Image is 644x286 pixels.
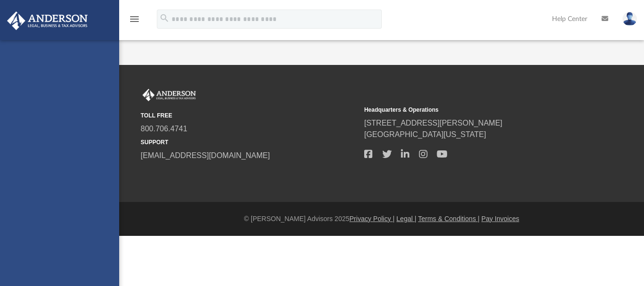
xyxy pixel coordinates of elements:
small: SUPPORT [141,138,358,147]
img: User Pic [623,12,637,26]
a: [STREET_ADDRESS][PERSON_NAME] [364,119,502,127]
a: [EMAIL_ADDRESS][DOMAIN_NAME] [141,151,270,159]
a: Privacy Policy | [349,215,395,222]
a: menu [129,18,140,25]
img: Anderson Advisors Platinum Portal [4,11,91,30]
div: © [PERSON_NAME] Advisors 2025 [119,214,644,224]
i: search [159,13,170,23]
a: Terms & Conditions | [418,215,480,222]
a: [GEOGRAPHIC_DATA][US_STATE] [364,130,486,138]
i: menu [129,13,140,25]
a: 800.706.4741 [141,125,187,133]
small: TOLL FREE [141,111,358,120]
small: Headquarters & Operations [364,106,581,114]
img: Anderson Advisors Platinum Portal [141,89,198,101]
a: Legal | [397,215,417,222]
a: Pay Invoices [481,215,519,222]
